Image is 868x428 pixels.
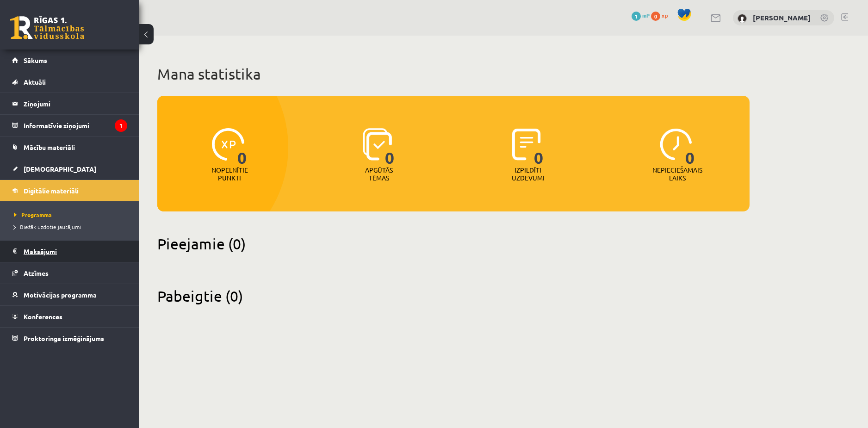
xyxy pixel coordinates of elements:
[642,12,650,19] span: mP
[24,241,127,262] legend: Maksājumi
[12,241,127,262] a: Maksājumi
[512,128,541,161] img: icon-completed-tasks-ad58ae20a441b2904462921112bc710f1caf180af7a3daa7317a5a94f2d26646.svg
[632,12,641,21] span: 1
[385,128,395,166] span: 0
[12,71,127,93] a: Aktuāli
[157,65,750,83] h1: Mana statistika
[662,12,668,19] span: xp
[14,211,130,219] a: Programma
[651,12,672,19] a: 0 xp
[12,115,127,136] a: Informatīvie ziņojumi1
[24,78,46,86] span: Aktuāli
[24,269,49,277] span: Atzīmes
[632,12,650,19] a: 1 mP
[24,291,97,299] span: Motivācijas programma
[651,12,660,21] span: 0
[660,128,692,161] img: icon-clock-7be60019b62300814b6bd22b8e044499b485619524d84068768e800edab66f18.svg
[12,262,127,284] a: Atzīmes
[157,235,750,253] h2: Pieejamie (0)
[24,143,75,151] span: Mācību materiāli
[115,119,127,132] i: 1
[12,158,127,180] a: [DEMOGRAPHIC_DATA]
[10,16,84,39] a: Rīgas 1. Tālmācības vidusskola
[24,312,62,321] span: Konferences
[685,128,695,166] span: 0
[157,287,750,305] h2: Pabeigtie (0)
[212,128,244,161] img: icon-xp-0682a9bc20223a9ccc6f5883a126b849a74cddfe5390d2b41b4391c66f2066e7.svg
[652,166,702,182] p: Nepieciešamais laiks
[211,166,248,182] p: Nopelnītie punkti
[24,186,79,195] span: Digitālie materiāli
[24,93,127,114] legend: Ziņojumi
[12,50,127,71] a: Sākums
[24,115,127,136] legend: Informatīvie ziņojumi
[24,165,96,173] span: [DEMOGRAPHIC_DATA]
[361,166,397,182] p: Apgūtās tēmas
[237,128,247,166] span: 0
[14,223,130,231] a: Biežāk uzdotie jautājumi
[24,334,104,342] span: Proktoringa izmēģinājums
[12,93,127,114] a: Ziņojumi
[12,136,127,158] a: Mācību materiāli
[14,211,52,218] span: Programma
[12,328,127,349] a: Proktoringa izmēģinājums
[12,306,127,327] a: Konferences
[363,128,392,161] img: icon-learned-topics-4a711ccc23c960034f471b6e78daf4a3bad4a20eaf4de84257b87e66633f6470.svg
[738,14,747,23] img: Tomass Niks Jansons
[12,284,127,305] a: Motivācijas programma
[24,56,47,64] span: Sākums
[14,223,81,230] span: Biežāk uzdotie jautājumi
[534,128,544,166] span: 0
[12,180,127,201] a: Digitālie materiāli
[753,13,811,22] a: [PERSON_NAME]
[510,166,546,182] p: Izpildīti uzdevumi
